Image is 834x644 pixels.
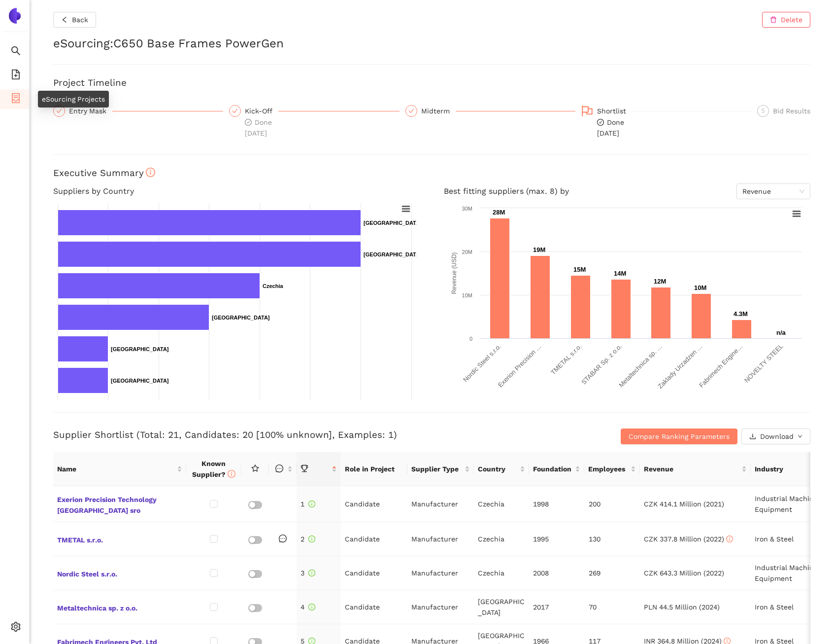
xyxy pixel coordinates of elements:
[57,601,182,613] span: Metaltechnica sp. z o.o.
[53,167,810,179] h3: Executive Summary
[61,16,68,24] span: left
[585,590,640,624] td: 70
[573,266,586,273] text: 15M
[341,452,407,486] th: Role in Project
[279,535,287,542] span: message
[300,603,315,611] span: 4
[533,464,573,474] span: Foundation
[529,590,584,624] td: 2017
[474,590,529,624] td: [GEOGRAPHIC_DATA]
[741,429,810,444] button: downloadDownloaddown
[364,220,422,226] text: [GEOGRAPHIC_DATA]
[580,343,623,386] text: STABAR Sp. z o.o.
[421,105,456,117] div: Midterm
[644,603,720,611] span: PLN 44.5 Million (2024)
[588,464,628,474] span: Employees
[585,556,640,590] td: 269
[781,14,802,25] span: Delete
[341,556,407,590] td: Candidate
[407,486,474,522] td: Manufacturer
[245,105,278,117] div: Kick-Off
[597,118,624,137] span: Done [DATE]
[644,535,733,543] span: CZK 337.8 Million (2022)
[341,590,407,624] td: Candidate
[581,105,593,117] span: flag
[461,343,502,384] text: Nordic Steel s.r.o.
[11,618,21,638] span: setting
[478,464,518,474] span: Country
[111,346,169,352] text: [GEOGRAPHIC_DATA]
[308,536,315,542] span: info-circle
[644,464,739,474] span: Revenue
[644,569,724,577] span: CZK 643.3 Million (2022)
[770,16,777,24] span: delete
[57,567,182,579] span: Nordic Steel s.r.o.
[341,522,407,556] td: Candidate
[444,183,811,199] h4: Best fitting suppliers (max. 8) by
[192,460,235,478] span: Known Supplier?
[407,556,474,590] td: Manufacturer
[7,8,23,24] img: Logo
[53,12,96,28] button: leftBack
[621,429,737,444] button: Compare Ranking Parameters
[408,108,414,114] span: check
[407,452,474,486] th: this column's title is Supplier Type,this column is sortable
[232,108,238,114] span: check
[629,431,730,442] span: Compare Ranking Parameters
[640,452,751,486] th: this column's title is Revenue,this column is sortable
[749,433,756,441] span: download
[762,12,810,28] button: deleteDelete
[585,486,640,522] td: 200
[462,206,472,212] text: 30M
[72,14,88,25] span: Back
[300,465,308,472] span: trophy
[450,252,457,294] text: Revenue (USD)
[496,343,542,389] text: Exerion Precision …
[597,105,632,117] div: Shortlist
[245,118,272,137] span: Done [DATE]
[698,343,744,389] text: Fabrimech Engine…
[341,486,407,522] td: Candidate
[308,501,315,507] span: info-circle
[654,278,666,285] text: 12M
[617,343,664,389] text: Metaltechnica sp. …
[474,556,529,590] td: Czechia
[251,465,259,472] span: star
[798,434,802,440] span: down
[57,464,175,474] span: Name
[212,315,270,321] text: [GEOGRAPHIC_DATA]
[533,246,545,253] text: 19M
[469,336,472,342] text: 0
[742,184,804,199] span: Revenue
[529,452,584,486] th: this column's title is Foundation,this column is sortable
[474,452,529,486] th: this column's title is Country,this column is sortable
[411,464,463,474] span: Supplier Type
[364,251,422,257] text: [GEOGRAPHIC_DATA]
[275,465,283,472] span: message
[38,91,109,107] div: eSourcing Projects
[694,284,706,291] text: 10M
[228,470,235,478] span: info-circle
[474,486,529,522] td: Czechia
[581,105,751,139] div: Shortlistcheck-circleDone[DATE]
[53,76,810,89] h3: Project Timeline
[53,105,223,117] div: Entry Mask
[53,36,810,52] h2: eSourcing : C650 Base Frames PowerGen
[269,452,297,486] th: this column is sortable
[263,283,283,289] text: Czechia
[56,108,62,114] span: check
[585,522,640,556] td: 130
[11,90,21,109] span: container
[11,42,21,62] span: search
[53,429,558,441] h3: Supplier Shortlist (Total: 21, Candidates: 20 [100% unknown], Examples: 1)
[308,570,315,576] span: info-circle
[529,556,584,590] td: 2008
[614,270,626,277] text: 14M
[762,107,765,114] span: 5
[407,590,474,624] td: Manufacturer
[776,329,786,336] text: n/a
[597,119,604,126] span: check-circle
[300,569,315,577] span: 3
[726,536,733,542] span: info-circle
[462,292,472,298] text: 10M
